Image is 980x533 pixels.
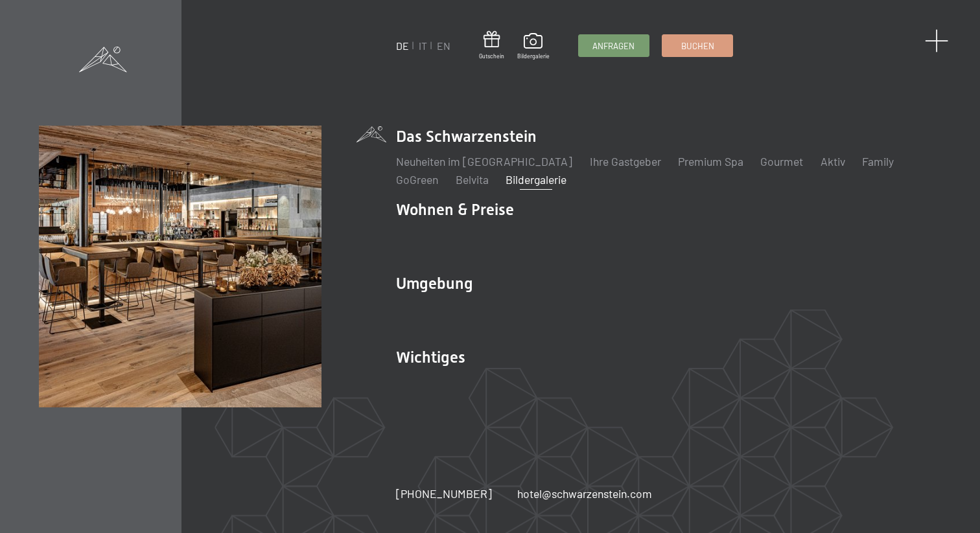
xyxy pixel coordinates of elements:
[760,154,803,168] a: Gourmet
[662,35,732,56] a: Buchen
[396,486,492,502] a: [PHONE_NUMBER]
[479,52,504,60] span: Gutschein
[862,154,894,168] a: Family
[479,31,504,60] a: Gutschein
[419,40,427,52] a: IT
[590,154,661,168] a: Ihre Gastgeber
[681,40,714,52] span: Buchen
[821,154,845,168] a: Aktiv
[396,40,409,52] a: DE
[517,33,550,60] a: Bildergalerie
[517,486,652,502] a: hotel@schwarzenstein.com
[456,172,489,187] a: Belvita
[396,172,438,187] a: GoGreen
[678,154,743,168] a: Premium Spa
[437,40,450,52] a: EN
[592,40,635,52] span: Anfragen
[579,35,649,56] a: Anfragen
[506,172,566,187] a: Bildergalerie
[396,486,492,501] span: [PHONE_NUMBER]
[517,52,550,60] span: Bildergalerie
[396,154,572,168] a: Neuheiten im [GEOGRAPHIC_DATA]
